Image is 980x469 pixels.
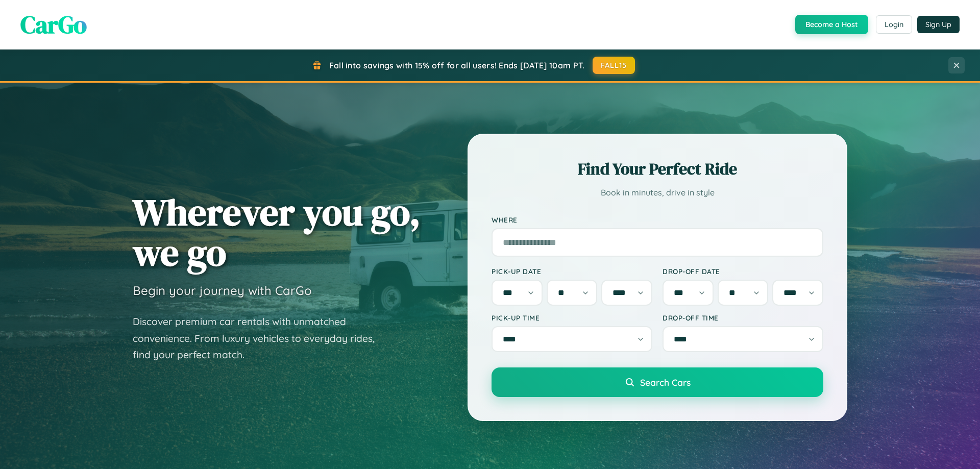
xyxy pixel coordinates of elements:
span: Search Cars [640,377,691,388]
p: Book in minutes, drive in style [492,185,823,200]
h1: Wherever you go, we go [133,192,421,273]
button: Become a Host [795,15,868,34]
button: Sign Up [917,16,960,33]
label: Pick-up Time [492,313,652,322]
button: Login [876,15,912,34]
span: CarGo [20,8,87,41]
label: Where [492,215,823,224]
label: Drop-off Time [663,313,823,322]
button: Search Cars [492,367,823,397]
label: Drop-off Date [663,267,823,276]
h3: Begin your journey with CarGo [133,283,312,298]
button: FALL15 [593,57,635,74]
span: Fall into savings with 15% off for all users! Ends [DATE] 10am PT. [329,60,585,70]
h2: Find Your Perfect Ride [492,158,823,180]
label: Pick-up Date [492,267,652,276]
p: Discover premium car rentals with unmatched convenience. From luxury vehicles to everyday rides, ... [133,313,388,363]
